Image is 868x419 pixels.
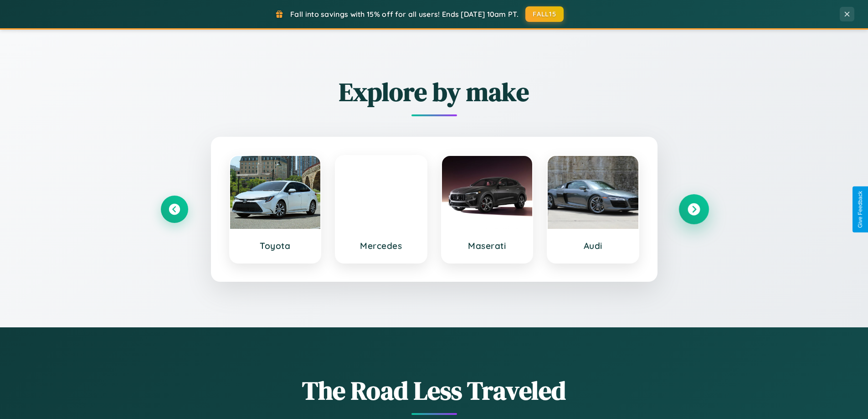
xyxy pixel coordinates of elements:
h3: Maserati [451,240,524,251]
span: Fall into savings with 15% off for all users! Ends [DATE] 10am PT. [290,10,519,19]
h1: The Road Less Traveled [161,373,708,408]
h3: Mercedes [345,240,417,251]
h3: Audi [557,240,629,251]
h3: Toyota [239,240,312,251]
button: FALL15 [525,6,564,22]
div: Give Feedback [857,191,863,228]
h2: Explore by make [161,74,708,109]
